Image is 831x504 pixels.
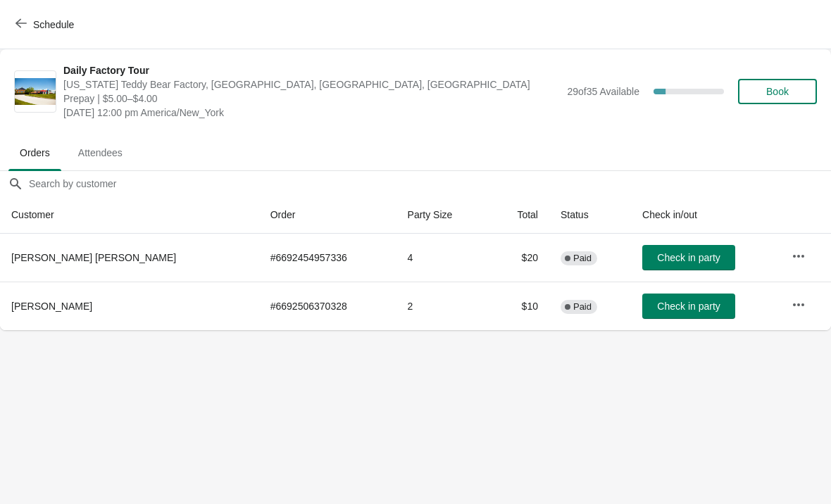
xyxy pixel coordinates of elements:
span: Schedule [33,19,74,30]
span: Prepay | $5.00–$4.00 [63,92,560,106]
th: Total [489,196,549,234]
button: Book [738,79,817,104]
input: Search by customer [28,171,831,196]
td: $20 [489,234,549,282]
th: Order [259,196,396,234]
th: Party Size [396,196,489,234]
button: Check in party [642,245,735,270]
img: Daily Factory Tour [15,78,56,106]
span: Attendees [67,140,134,165]
td: 2 [396,282,489,330]
td: $10 [489,282,549,330]
button: Schedule [7,12,85,37]
td: # 6692506370328 [259,282,396,330]
span: 29 of 35 Available [567,86,639,97]
td: 4 [396,234,489,282]
span: Orders [8,140,61,165]
span: Paid [573,253,592,264]
span: [PERSON_NAME] [11,301,92,312]
th: Check in/out [631,196,780,234]
th: Status [549,196,631,234]
span: [DATE] 12:00 pm America/New_York [63,106,560,120]
span: [PERSON_NAME] [PERSON_NAME] [11,252,176,263]
button: Check in party [642,294,735,319]
span: Book [766,86,789,97]
td: # 6692454957336 [259,234,396,282]
span: Paid [573,301,592,313]
span: Check in party [657,301,720,312]
span: Daily Factory Tour [63,63,560,77]
span: [US_STATE] Teddy Bear Factory, [GEOGRAPHIC_DATA], [GEOGRAPHIC_DATA], [GEOGRAPHIC_DATA] [63,77,560,92]
span: Check in party [657,252,720,263]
